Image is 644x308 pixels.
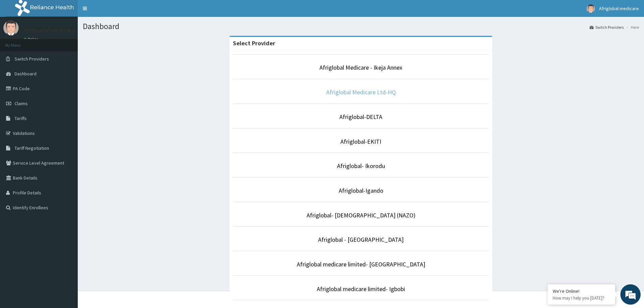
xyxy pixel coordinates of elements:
span: Tariff Negotiation [15,145,49,151]
a: Afriglobal - [GEOGRAPHIC_DATA] [318,236,404,243]
span: Afriglobal medicare [599,5,639,11]
img: User Image [3,20,19,35]
li: Here [624,24,639,30]
a: Afriglobal Medicare Ltd-HQ [326,88,396,96]
div: We're Online! [553,288,610,294]
a: Afriglobal-DELTA [339,113,382,121]
p: How may I help you today? [553,295,610,301]
a: Afriglobal-EKITI [340,138,381,145]
p: Afriglobal medicare [24,27,75,33]
span: Switch Providers [15,56,49,62]
a: Afriglobal medicare limited- [GEOGRAPHIC_DATA] [297,260,425,268]
img: User Image [587,4,595,13]
a: Afriglobal- [DEMOGRAPHIC_DATA] (NAZO) [307,211,415,219]
span: Tariffs [15,115,27,121]
h1: Dashboard [83,22,639,31]
a: Afriglobal Medicare - Ikeja Annex [319,64,402,71]
a: Afriglobal medicare limited- Igbobi [317,285,405,293]
a: Switch Providers [590,24,624,30]
a: Afriglobal-Igando [339,187,383,194]
a: Online [24,37,40,42]
a: Afriglobal- Ikorodu [337,162,385,170]
span: Claims [15,100,28,106]
span: Dashboard [15,71,37,77]
strong: Select Provider [233,39,275,47]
